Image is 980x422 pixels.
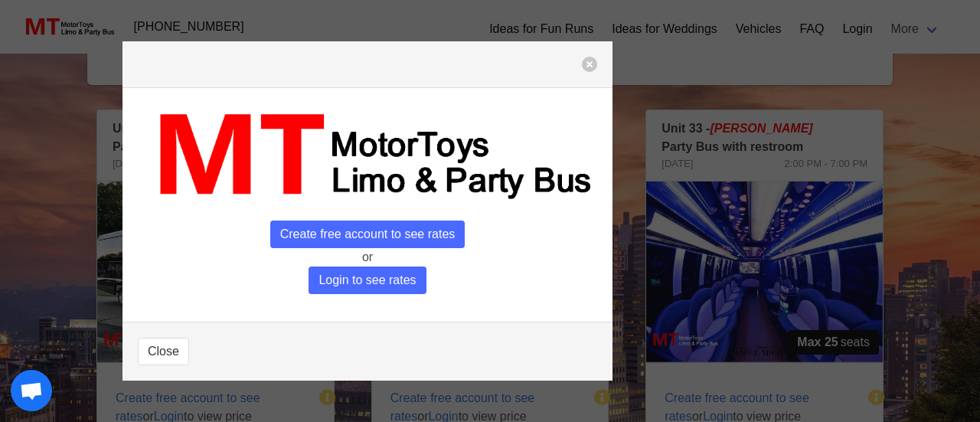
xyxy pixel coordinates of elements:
[138,103,597,208] img: MT_logo_name.png
[138,248,597,267] p: or
[270,221,465,248] span: Create free account to see rates
[148,342,179,361] span: Close
[309,267,426,294] span: Login to see rates
[11,370,52,411] div: Open chat
[138,338,189,365] button: Close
